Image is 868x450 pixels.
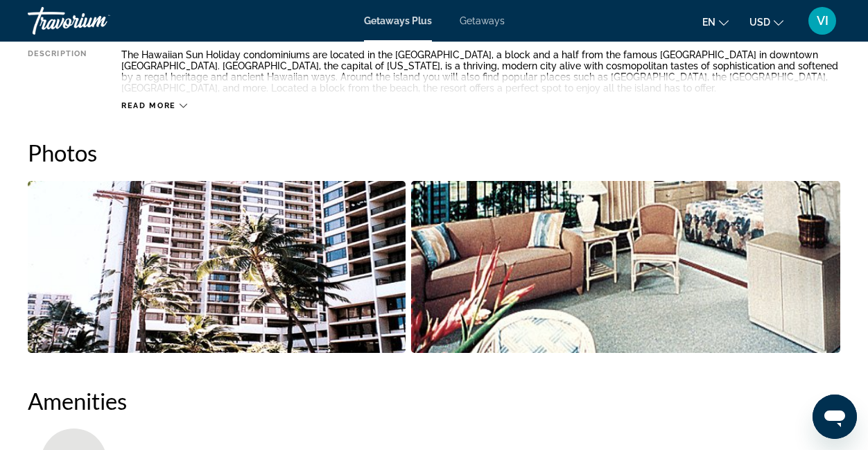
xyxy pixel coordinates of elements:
[121,101,176,110] span: Read more
[749,17,770,28] span: USD
[28,139,840,166] h2: Photos
[702,12,729,32] button: Change language
[804,6,840,35] button: User Menu
[411,180,841,354] button: Open full-screen image slider
[813,395,857,439] iframe: Button to launch messaging window
[28,49,87,94] div: Description
[28,3,166,39] a: Travorium
[121,101,187,111] button: Read more
[28,387,840,415] h2: Amenities
[702,17,715,28] span: en
[749,12,783,32] button: Change currency
[121,49,840,94] div: The Hawaiian Sun Holiday condominiums are located in the [GEOGRAPHIC_DATA], a block and a half fr...
[28,180,406,354] button: Open full-screen image slider
[364,15,432,26] a: Getaways Plus
[817,14,828,28] span: VI
[460,15,505,26] a: Getaways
